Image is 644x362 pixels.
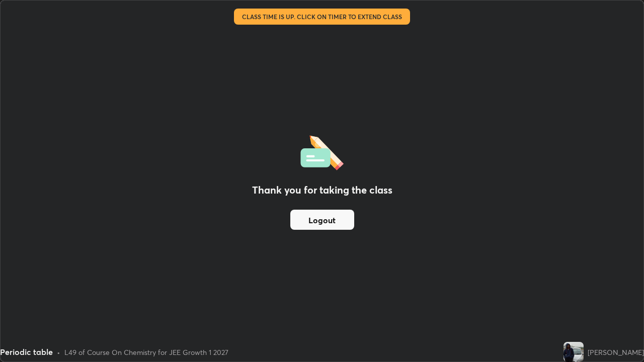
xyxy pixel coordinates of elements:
button: Logout [290,210,354,230]
h2: Thank you for taking the class [252,183,392,198]
div: [PERSON_NAME] [588,347,644,357]
div: • [57,347,60,357]
img: f991eeff001c4949acf00ac8e21ffa6c.jpg [563,342,584,362]
img: offlineFeedback.1438e8b3.svg [300,132,344,170]
div: L49 of Course On Chemistry for JEE Growth 1 2027 [64,347,228,357]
